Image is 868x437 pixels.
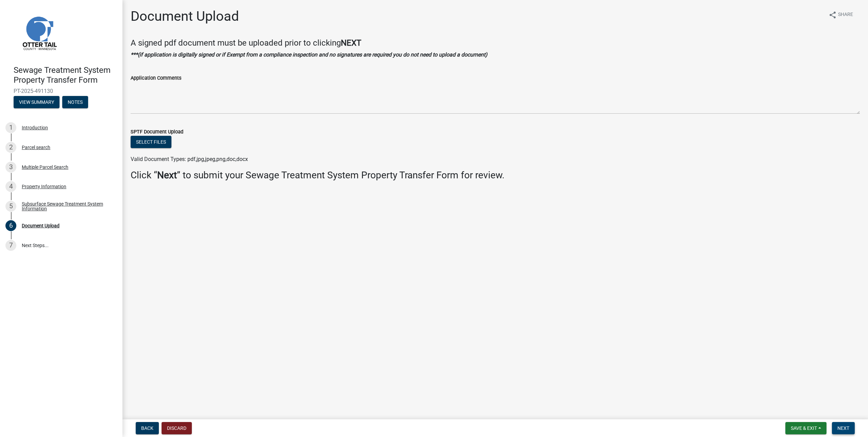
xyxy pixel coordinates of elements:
[22,145,50,150] div: Parcel search
[837,425,849,431] span: Next
[136,422,159,434] button: Back
[157,169,177,181] strong: Next
[22,125,48,130] div: Introduction
[791,425,817,431] span: Save & Exit
[5,220,16,231] div: 6
[14,100,60,105] wm-modal-confirm: Summary
[838,11,853,19] span: Share
[341,38,361,48] strong: NEXT
[131,169,860,181] h3: Click “ ” to submit your Sewage Treatment System Property Transfer Form for review.
[131,156,248,162] span: Valid Document Types: pdf,jpg,jpeg,png,doc,docx
[22,223,60,228] div: Document Upload
[785,422,827,434] button: Save & Exit
[162,422,192,434] button: Discard
[14,96,60,108] button: View Summary
[62,96,88,108] button: Notes
[5,240,16,251] div: 7
[141,425,153,431] span: Back
[14,88,109,94] span: PT-2025-491130
[22,165,68,169] div: Multiple Parcel Search
[131,8,239,25] h1: Document Upload
[131,76,181,81] label: Application Comments
[829,11,837,19] i: share
[5,122,16,133] div: 1
[14,65,117,85] h4: Sewage Treatment System Property Transfer Form
[131,130,183,134] label: SPTF Document Upload
[22,201,112,211] div: Subsurface Sewage Treatment System Information
[62,100,88,105] wm-modal-confirm: Notes
[14,7,65,58] img: Otter Tail County, Minnesota
[823,8,858,21] button: shareShare
[5,142,16,153] div: 2
[5,162,16,173] div: 3
[5,181,16,192] div: 4
[131,51,487,58] strong: ***(if application is digitally signed or if Exempt from a compliance inspection and no signature...
[5,201,16,212] div: 5
[832,422,855,434] button: Next
[131,38,860,48] h4: A signed pdf document must be uploaded prior to clicking
[131,136,171,148] button: Select files
[22,184,66,189] div: Property Information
